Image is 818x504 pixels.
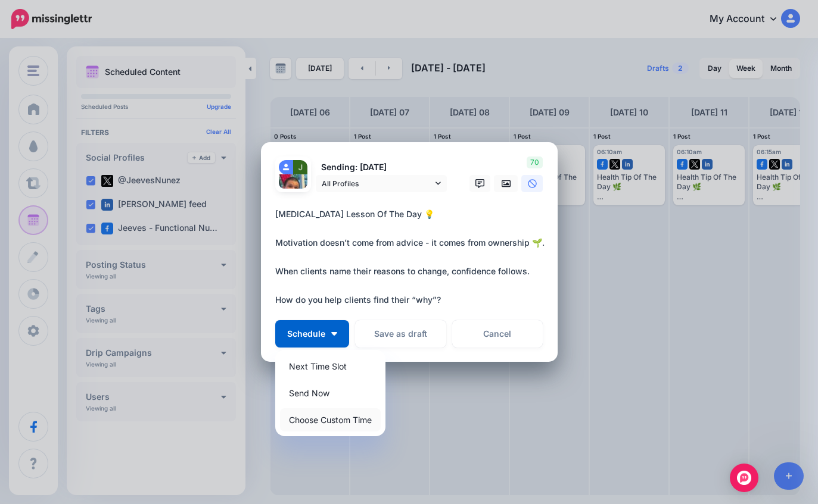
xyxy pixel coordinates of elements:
[355,320,446,348] button: Save as draft
[293,160,307,174] img: c-5dzQK--89475.png
[279,160,293,174] img: user_default_image.png
[730,464,758,492] div: Open Intercom Messenger
[452,320,543,348] a: Cancel
[331,332,337,336] img: arrow-down-white.png
[280,408,381,431] a: Choose Custom Time
[280,381,381,405] a: Send Now
[275,320,349,348] button: Schedule
[275,350,385,436] div: Schedule
[280,355,381,378] a: Next Time Slot
[287,330,325,338] span: Schedule
[279,174,307,203] img: 552592232_806465898424974_2439113116919507038_n-bsa155010.jpg
[316,175,447,192] a: All Profiles
[316,161,447,174] p: Sending: [DATE]
[527,156,543,168] span: 70
[275,207,549,307] div: [MEDICAL_DATA] Lesson Of The Day 💡 Motivation doesn’t come from advice - it comes from ownership ...
[322,177,433,190] span: All Profiles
